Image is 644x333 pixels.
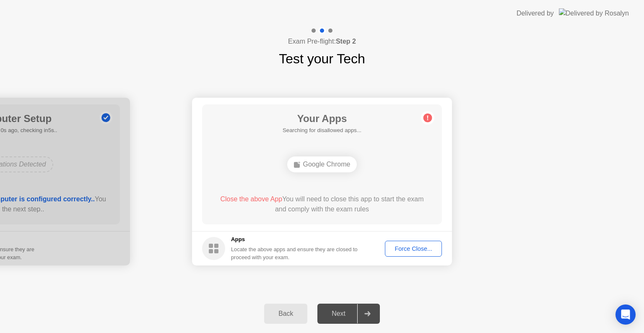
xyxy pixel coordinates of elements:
h4: Exam Pre-flight: [288,36,356,47]
div: Back [267,310,305,317]
img: Delivered by Rosalyn [559,8,629,18]
span: Close the above App [220,195,282,203]
h1: Your Apps [283,111,361,126]
h5: Searching for disallowed apps... [283,126,361,135]
div: Google Chrome [287,156,357,172]
div: Open Intercom Messenger [615,304,636,325]
button: Force Close... [385,241,442,257]
button: Back [264,304,307,324]
div: You will need to close this app to start the exam and comply with the exam rules [214,194,430,214]
div: Force Close... [388,245,439,252]
b: Step 2 [336,38,356,45]
div: Next [320,310,357,317]
h1: Test your Tech [279,49,365,69]
button: Next [317,304,380,324]
h5: Apps [231,235,358,244]
div: Locate the above apps and ensure they are closed to proceed with your exam. [231,245,358,261]
div: Delivered by [517,8,554,18]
